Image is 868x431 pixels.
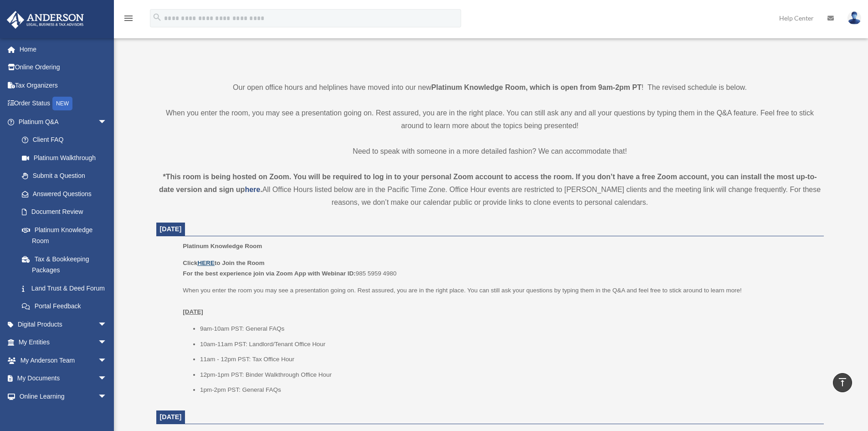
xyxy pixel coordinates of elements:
[123,16,134,24] a: menu
[183,260,264,266] b: Click to Join the Room
[847,11,861,25] img: User Pic
[156,81,824,94] p: Our open office hours and helplines have moved into our new ! The revised schedule is below.
[6,113,121,131] a: Platinum Q&Aarrow_drop_down
[13,167,121,185] a: Submit a Question
[6,315,121,333] a: Digital Productsarrow_drop_down
[200,369,817,380] li: 12pm-1pm PST: Binder Walkthrough Office Hour
[6,94,121,113] a: Order StatusNEW
[183,285,817,317] p: When you enter the room you may see a presentation going on. Rest assured, you are in the right p...
[833,373,852,392] a: vertical_align_top
[160,413,182,421] span: [DATE]
[13,221,116,250] a: Platinum Knowledge Room
[13,203,121,221] a: Document Review
[156,107,824,132] p: When you enter the room, you may see a presentation going on. Rest assured, you are in the right ...
[13,185,121,203] a: Answered Questions
[200,323,817,334] li: 9am-10am PST: General FAQs
[13,149,121,167] a: Platinum Walkthrough
[6,369,121,388] a: My Documentsarrow_drop_down
[6,58,121,77] a: Online Ordering
[6,40,121,58] a: Home
[98,351,116,370] span: arrow_drop_down
[98,387,116,406] span: arrow_drop_down
[200,339,817,350] li: 10am-11am PST: Landlord/Tenant Office Hour
[6,76,121,94] a: Tax Organizers
[98,333,116,352] span: arrow_drop_down
[156,171,824,209] div: All Office Hours listed below are in the Pacific Time Zone. Office Hour events are restricted to ...
[13,250,121,279] a: Tax & Bookkeeping Packages
[156,145,824,158] p: Need to speak with someone in a more detailed fashion? We can accommodate that!
[431,83,642,91] strong: Platinum Knowledge Room, which is open from 9am-2pm PT
[6,387,121,405] a: Online Learningarrow_drop_down
[98,113,116,131] span: arrow_drop_down
[183,258,817,279] p: 985 5959 4980
[183,308,203,315] u: [DATE]
[200,384,817,395] li: 1pm-2pm PST: General FAQs
[245,186,260,193] a: here
[4,11,87,29] img: Anderson Advisors Platinum Portal
[197,260,214,266] a: HERE
[13,131,121,149] a: Client FAQ
[52,97,72,110] div: NEW
[183,270,355,277] b: For the best experience join via Zoom App with Webinar ID:
[183,243,262,249] span: Platinum Knowledge Room
[98,315,116,334] span: arrow_drop_down
[13,279,121,297] a: Land Trust & Deed Forum
[6,333,121,352] a: My Entitiesarrow_drop_down
[98,369,116,388] span: arrow_drop_down
[13,297,121,316] a: Portal Feedback
[123,13,134,24] i: menu
[260,186,262,193] strong: .
[837,377,848,388] i: vertical_align_top
[6,351,121,369] a: My Anderson Teamarrow_drop_down
[159,173,817,193] strong: *This room is being hosted on Zoom. You will be required to log in to your personal Zoom account ...
[200,354,817,365] li: 11am - 12pm PST: Tax Office Hour
[152,12,162,22] i: search
[160,225,182,233] span: [DATE]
